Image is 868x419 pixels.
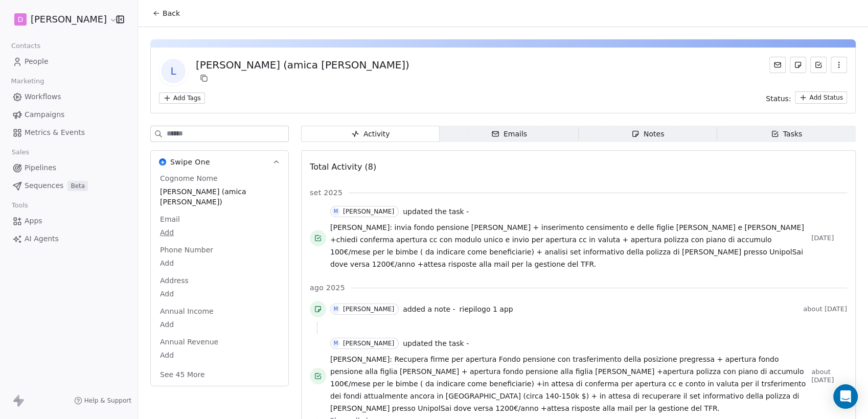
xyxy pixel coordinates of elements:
[74,397,131,405] a: Help & Support
[160,289,279,299] span: Add
[7,38,45,54] span: Contacts
[811,234,847,242] span: [DATE]
[330,353,807,414] a: [PERSON_NAME]: Recupera firme per apertura Fondo pensione con trasferimento della posizione pregr...
[343,208,394,215] div: [PERSON_NAME]
[160,258,279,268] span: Add
[403,304,455,314] span: added a note -
[7,74,49,89] span: Marketing
[159,92,205,104] button: Add Tags
[330,223,804,268] span: [PERSON_NAME]: invia fondo pensione [PERSON_NAME] + inserimento censimento e delle figlie [PERSON...
[158,214,182,224] span: Email
[25,162,56,173] span: Pipelines
[310,283,345,293] span: ago 2025
[163,8,180,18] span: Back
[330,355,806,412] span: [PERSON_NAME]: Recupera firme per apertura Fondo pensione con trasferimento della posizione pregr...
[18,14,24,25] span: D
[158,275,191,286] span: Address
[25,56,49,67] span: People
[154,365,211,384] button: See 45 More
[159,158,166,166] img: Swipe One
[12,11,109,28] button: D[PERSON_NAME]
[25,216,42,226] span: Apps
[170,157,210,167] span: Swipe One
[151,173,288,386] div: Swipe OneSwipe One
[8,213,129,229] a: Apps
[158,245,215,255] span: Phone Number
[334,305,338,313] div: M
[334,339,338,347] div: M
[8,230,129,247] a: AI Agents
[403,206,469,217] span: updated the task -
[833,384,858,409] div: Open Intercom Messenger
[771,129,803,139] div: Tasks
[7,198,32,213] span: Tools
[459,305,513,313] span: riepilogo 1 app
[7,145,34,160] span: Sales
[31,13,107,26] span: [PERSON_NAME]
[310,162,376,172] span: Total Activity (8)
[8,106,129,123] a: Campaigns
[459,303,513,315] a: riepilogo 1 app
[766,94,791,104] span: Status:
[67,181,88,191] span: Beta
[334,207,338,216] div: M
[803,305,847,313] span: about [DATE]
[84,397,131,405] span: Help & Support
[160,350,279,360] span: Add
[310,188,342,198] span: set 2025
[811,368,847,384] span: about [DATE]
[8,88,129,105] a: Workflows
[403,338,469,348] span: updated the task -
[25,180,63,191] span: Sequences
[158,337,220,347] span: Annual Revenue
[146,4,186,22] button: Back
[25,127,85,138] span: Metrics & Events
[343,306,394,313] div: [PERSON_NAME]
[25,234,59,244] span: AI Agents
[8,124,129,141] a: Metrics & Events
[8,159,129,176] a: Pipelines
[158,306,216,316] span: Annual Income
[25,109,64,120] span: Campaigns
[330,221,807,270] a: [PERSON_NAME]: invia fondo pensione [PERSON_NAME] + inserimento censimento e delle figlie [PERSON...
[158,173,220,183] span: Cognome Nome
[160,227,279,238] span: Add
[196,58,409,72] div: [PERSON_NAME] (amica [PERSON_NAME])
[631,129,664,139] div: Notes
[151,151,288,173] button: Swipe OneSwipe One
[795,91,847,104] button: Add Status
[160,319,279,330] span: Add
[8,53,129,70] a: People
[8,177,129,194] a: SequencesBeta
[161,59,186,83] span: L
[343,340,394,347] div: [PERSON_NAME]
[491,129,527,139] div: Emails
[160,187,279,207] span: [PERSON_NAME] (amica [PERSON_NAME])
[25,91,61,102] span: Workflows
